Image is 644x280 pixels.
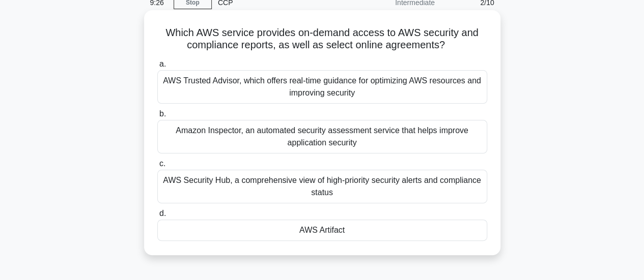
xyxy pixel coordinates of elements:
[159,209,166,217] span: d.
[157,70,487,104] div: AWS Trusted Advisor, which offers real-time guidance for optimizing AWS resources and improving s...
[159,109,166,118] span: b.
[157,120,487,153] div: Amazon Inspector, an automated security assessment service that helps improve application security
[157,170,487,203] div: AWS Security Hub, a comprehensive view of high-priority security alerts and compliance status
[159,59,166,68] span: a.
[156,26,488,52] h5: Which AWS service provides on-demand access to AWS security and compliance reports, as well as se...
[159,159,165,168] span: c.
[157,220,487,241] div: AWS Artifact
